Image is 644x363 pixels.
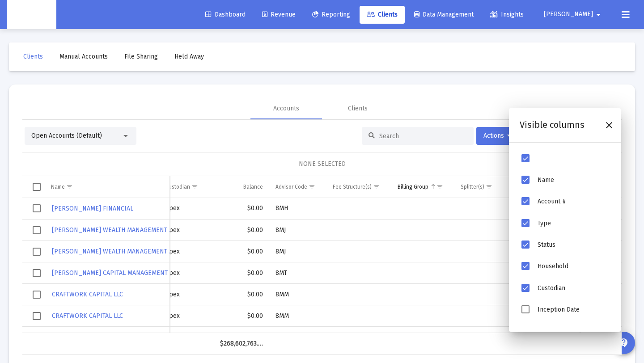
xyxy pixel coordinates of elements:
[51,183,65,190] div: Name
[51,266,169,279] a: [PERSON_NAME] CAPITAL MANAGEMENT
[191,183,198,190] span: Show filter options for column 'Custodian'
[66,183,73,190] span: Show filter options for column 'Name'
[520,321,610,342] li: Billing Start Date
[33,269,41,277] div: Select row
[30,160,614,169] div: NONE SELECTED
[52,269,168,277] span: [PERSON_NAME] CAPITAL MANAGEMENT
[520,191,610,212] li: Account #
[407,6,481,24] a: Data Management
[165,183,190,190] div: Custodian
[520,278,610,299] li: Custodian
[255,6,303,24] a: Revenue
[348,104,368,113] div: Clients
[205,11,246,18] span: Dashboard
[398,183,428,190] div: Billing Group
[214,262,269,284] td: $0.00
[312,11,350,18] span: Reporting
[214,198,269,219] td: $0.00
[269,241,326,262] td: 8MJ
[305,6,357,24] a: Reporting
[214,176,269,198] td: Column Balance
[33,226,41,234] div: Select row
[509,108,621,332] div: Column Chooser
[52,248,181,255] span: [PERSON_NAME] WEALTH MANAGEMENT AND
[373,183,380,190] span: Show filter options for column 'Fee Structure(s)'
[33,248,41,256] div: Select row
[52,312,123,320] span: CRAFTWORK CAPITAL LLC
[51,288,124,301] a: CRAFTWORK CAPITAL LLC
[269,305,326,327] td: 8MM
[360,6,405,24] a: Clients
[159,327,214,348] td: Apex
[22,176,622,355] div: Data grid
[33,312,41,320] div: Select row
[159,284,214,305] td: Apex
[33,183,41,191] div: Select all
[159,219,214,241] td: Apex
[167,48,211,66] a: Held Away
[31,132,102,139] span: Open Accounts (Default)
[454,176,509,198] td: Column Splitter(s)
[220,339,263,348] div: $268,602,763.48
[16,48,50,66] a: Clients
[33,291,41,299] div: Select row
[45,176,170,198] td: Column Name
[275,183,307,190] div: Advisor Code
[486,183,492,190] span: Show filter options for column 'Splitter(s)'
[461,183,484,190] div: Splitter(s)
[117,48,165,66] a: File Sharing
[269,262,326,284] td: 8MT
[269,327,326,348] td: 8ML
[520,213,610,234] li: Type
[174,53,204,60] span: Held Away
[214,327,269,348] td: $0.00
[593,6,604,24] mat-icon: arrow_drop_down
[601,117,617,133] div: Close
[269,219,326,241] td: 8MJ
[379,132,467,140] input: Search
[273,104,299,113] div: Accounts
[159,305,214,327] td: Apex
[520,119,585,131] div: Visible columns
[483,6,531,24] a: Insights
[51,202,134,215] a: [PERSON_NAME] FINANCIAL
[538,176,554,184] span: Name
[520,169,610,191] li: Name
[159,198,214,219] td: Apex
[52,48,115,66] a: Manual Accounts
[23,53,43,60] span: Clients
[159,262,214,284] td: Apex
[51,224,182,236] a: [PERSON_NAME] WEALTH MANAGEMENT AND
[367,11,398,18] span: Clients
[269,176,326,198] td: Column Advisor Code
[490,11,524,18] span: Insights
[59,53,108,60] span: Manual Accounts
[520,234,610,256] li: Status
[538,198,566,206] span: Account #
[51,309,124,322] a: CRAFTWORK CAPITAL LLC
[33,204,41,212] div: Select row
[619,338,629,348] mat-icon: contact_support
[214,241,269,262] td: $0.00
[159,176,214,198] td: Column Custodian
[538,263,568,270] span: Household
[262,11,296,18] span: Revenue
[333,183,372,190] div: Fee Structure(s)
[476,127,518,145] button: Actions
[520,256,610,277] li: Household
[544,11,593,18] span: [PERSON_NAME]
[51,245,182,258] a: [PERSON_NAME] WEALTH MANAGEMENT AND
[243,183,263,190] div: Balance
[52,226,181,234] span: [PERSON_NAME] WEALTH MANAGEMENT AND
[538,284,565,292] span: Custodian
[538,241,555,249] span: Status
[124,53,158,60] span: File Sharing
[520,299,610,321] li: Inception Date
[198,6,253,24] a: Dashboard
[414,11,474,18] span: Data Management
[436,183,443,190] span: Show filter options for column 'Billing Group'
[326,176,391,198] td: Column Fee Structure(s)
[14,6,50,24] img: Dashboard
[214,219,269,241] td: $0.00
[269,284,326,305] td: 8MM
